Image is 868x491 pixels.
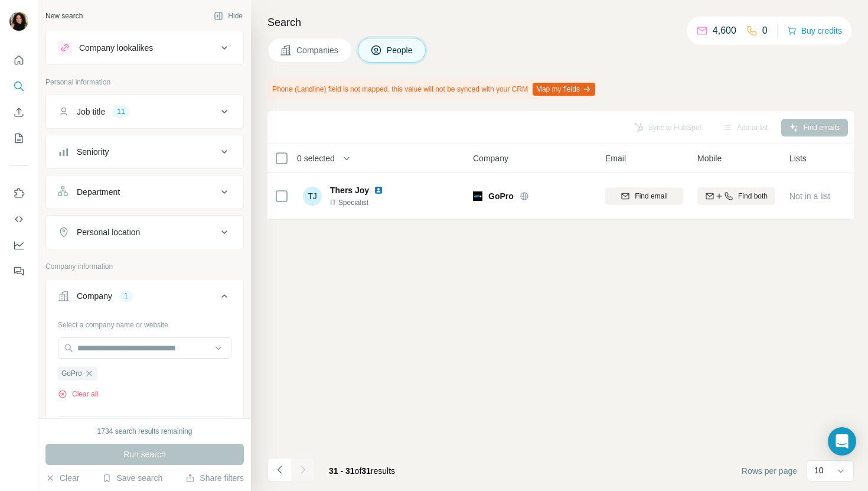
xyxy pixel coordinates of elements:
[58,315,231,330] div: Select a company name or website
[713,24,736,38] p: 4,600
[46,97,243,126] button: Job title11
[9,76,28,97] button: Search
[45,261,244,272] p: Company information
[330,184,369,196] span: Thers Joy
[58,389,98,399] button: Clear all
[9,261,28,282] button: Feedback
[297,152,335,164] span: 0 selected
[46,34,243,62] button: Company lookalikes
[329,466,395,476] span: results
[45,11,83,21] div: New search
[9,12,28,31] img: Avatar
[329,466,355,476] span: 31 - 31
[762,24,768,38] p: 0
[488,190,514,202] span: GoPro
[738,191,768,201] span: Find both
[361,466,371,476] span: 31
[387,44,414,56] span: People
[9,235,28,256] button: Dashboard
[45,77,244,87] p: Personal information
[61,368,82,379] span: GoPro
[789,152,807,164] span: Lists
[112,106,129,117] div: 11
[267,458,291,482] button: Navigate to previous page
[789,191,830,201] span: Not in a list
[267,14,854,31] h4: Search
[533,83,595,96] button: Map my fields
[9,209,28,230] button: Use Surfe API
[828,427,856,456] div: Open Intercom Messenger
[46,282,243,315] button: Company1
[77,186,120,198] div: Department
[77,226,140,238] div: Personal location
[330,197,397,208] span: IT Specialist
[9,102,28,123] button: Enrich CSV
[697,152,722,164] span: Mobile
[635,191,667,201] span: Find email
[742,465,797,477] span: Rows per page
[45,472,79,484] button: Clear
[605,187,683,205] button: Find email
[102,472,162,484] button: Save search
[9,50,28,71] button: Quick start
[787,22,842,39] button: Buy credits
[303,187,322,206] div: TJ
[185,472,244,484] button: Share filters
[355,466,362,476] span: of
[79,42,153,54] div: Company lookalikes
[473,191,482,201] img: Logo of GoPro
[46,138,243,166] button: Seniority
[473,152,508,164] span: Company
[814,464,824,476] p: 10
[296,44,340,56] span: Companies
[77,146,109,158] div: Seniority
[697,187,775,205] button: Find both
[267,79,598,99] div: Phone (Landline) field is not mapped, this value will not be synced with your CRM
[9,183,28,204] button: Use Surfe on LinkedIn
[9,128,28,149] button: My lists
[46,178,243,206] button: Department
[97,426,192,437] div: 1734 search results remaining
[205,7,251,25] button: Hide
[374,186,383,195] img: LinkedIn logo
[119,291,133,301] div: 1
[77,290,112,302] div: Company
[46,218,243,246] button: Personal location
[77,106,105,118] div: Job title
[605,152,626,164] span: Email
